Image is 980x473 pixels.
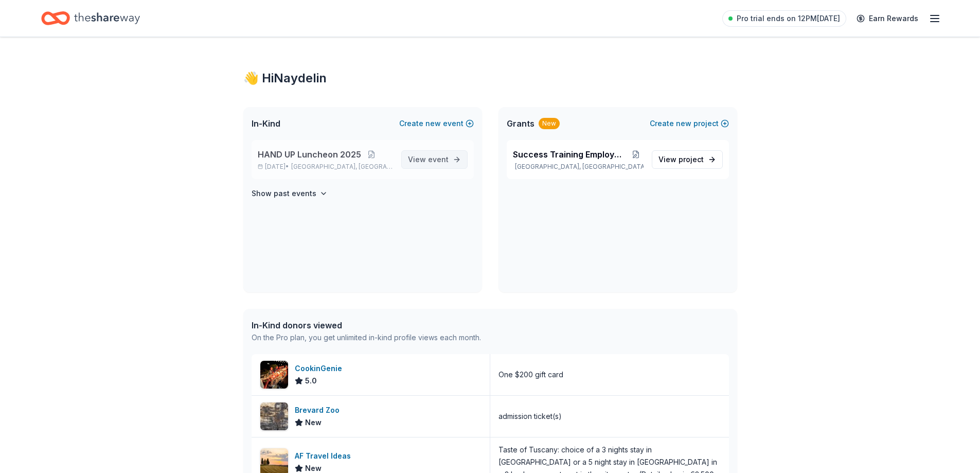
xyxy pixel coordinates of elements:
[295,404,344,416] div: Brevard Zoo
[658,153,704,166] span: View
[260,402,288,430] img: Image for Brevard Zoo
[679,155,704,164] span: project
[722,10,846,27] a: Pro trial ends on 12PM[DATE]
[498,369,563,381] div: One $200 gift card
[513,148,629,161] span: Success Training Employment Program
[252,331,481,344] div: On the Pro plan, you get unlimited in-kind profile views each month.
[252,187,316,200] h4: Show past events
[399,117,474,130] button: Createnewevent
[252,319,481,331] div: In-Kind donors viewed
[539,118,560,129] div: New
[305,416,322,429] span: New
[507,117,534,130] span: Grants
[513,163,644,171] p: [GEOGRAPHIC_DATA], [GEOGRAPHIC_DATA]
[41,6,140,30] a: Home
[258,163,393,171] p: [DATE] •
[295,450,355,462] div: AF Travel Ideas
[850,9,924,28] a: Earn Rewards
[428,155,449,164] span: event
[295,362,346,375] div: CookinGenie
[408,153,449,166] span: View
[650,117,729,130] button: Createnewproject
[258,148,361,161] span: HAND UP Luncheon 2025
[260,361,288,389] img: Image for CookinGenie
[498,410,562,423] div: admission ticket(s)
[291,163,393,171] span: [GEOGRAPHIC_DATA], [GEOGRAPHIC_DATA]
[252,187,328,200] button: Show past events
[305,375,317,387] span: 5.0
[252,117,280,130] span: In-Kind
[425,117,441,130] span: new
[676,117,691,130] span: new
[243,70,737,86] div: 👋 Hi Naydelin
[652,150,723,169] a: View project
[737,12,840,25] span: Pro trial ends on 12PM[DATE]
[401,150,468,169] a: View event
